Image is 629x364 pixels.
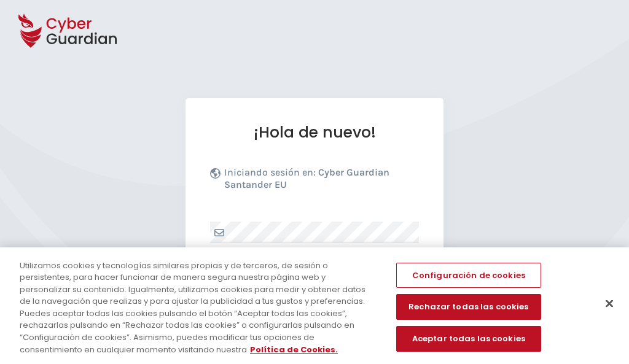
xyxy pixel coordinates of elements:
[20,260,377,355] div: Utilizamos cookies y tecnologías similares propias y de terceros, de sesión o persistentes, para ...
[250,344,338,355] a: Más información sobre su privacidad, se abre en una nueva pestaña
[396,326,541,352] button: Aceptar todas las cookies
[396,295,541,320] button: Rechazar todas las cookies
[224,166,389,190] b: Cyber Guardian Santander EU
[224,166,416,197] p: Iniciando sesión en:
[596,290,623,317] button: Cerrar
[396,263,541,288] button: Configuración de cookies, Abre el cuadro de diálogo del centro de preferencias.
[210,123,419,142] h1: ¡Hola de nuevo!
